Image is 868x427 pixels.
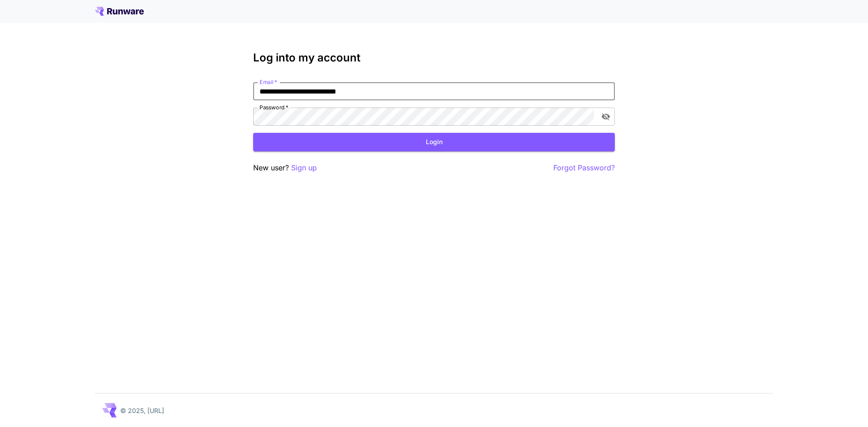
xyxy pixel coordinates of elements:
button: toggle password visibility [598,108,614,125]
button: Login [253,133,615,151]
button: Forgot Password? [553,162,615,174]
label: Password [259,103,288,111]
label: Email [259,78,277,86]
p: © 2025, [URL] [120,406,164,415]
button: Sign up [291,162,317,174]
h3: Log into my account [253,52,615,64]
p: New user? [253,162,317,174]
